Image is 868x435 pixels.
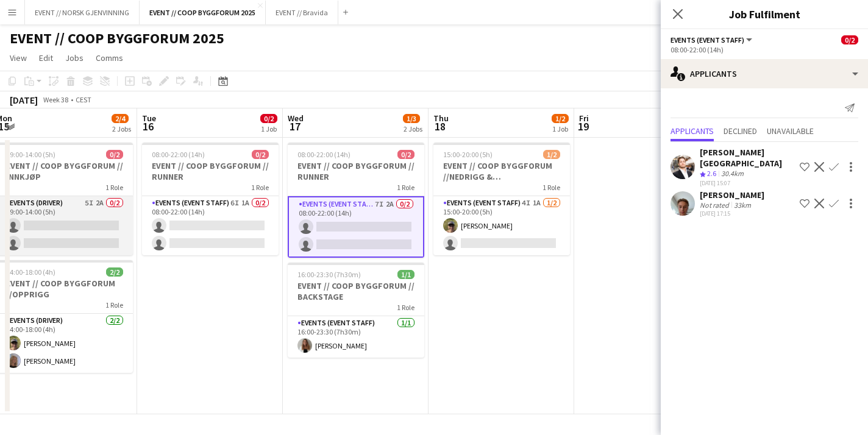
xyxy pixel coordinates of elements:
div: Applicants [661,59,868,88]
span: Jobs [65,52,84,63]
span: 1/3 [403,114,420,123]
span: 1 Role [397,183,414,192]
span: 18 [432,119,449,133]
span: Comms [96,52,123,63]
span: Applicants [671,127,714,135]
span: 1 Role [397,303,414,312]
h3: Job Fulfilment [661,6,868,22]
span: 15:00-20:00 (5h) [443,150,493,159]
button: EVENT // NORSK GJENVINNING [25,1,140,24]
span: 1/2 [552,114,569,123]
div: 1 Job [552,124,568,133]
a: Comms [91,50,128,66]
span: 1 Role [105,300,123,309]
div: 08:00-22:00 (14h) [671,45,858,54]
span: 2/4 [112,114,129,123]
span: Week 38 [40,95,71,104]
h1: EVENT // COOP BYGGFORUM 2025 [10,29,224,48]
app-card-role: Events (Event Staff)7I2A0/208:00-22:00 (14h) [288,196,424,258]
span: Wed [288,113,304,124]
app-card-role: Events (Event Staff)4I1A1/215:00-20:00 (5h)[PERSON_NAME] [433,196,570,255]
span: 16 [140,119,156,133]
div: [PERSON_NAME][GEOGRAPHIC_DATA] [700,147,795,169]
span: 1/1 [397,270,414,279]
span: 08:00-22:00 (14h) [152,150,205,159]
span: 1 Role [542,183,560,192]
div: 30.4km [719,169,746,179]
div: [DATE] 17:15 [700,210,764,217]
span: 0/2 [397,150,414,159]
div: 2 Jobs [404,124,422,133]
app-card-role: Events (Event Staff)1/116:00-23:30 (7h30m)[PERSON_NAME] [288,316,424,358]
h3: EVENT // COOP BYGGFORUM // RUNNER [142,160,279,182]
span: 17 [286,119,304,133]
span: 19 [577,119,589,133]
span: 1 Role [251,183,269,192]
button: EVENT // COOP BYGGFORUM 2025 [140,1,266,24]
a: Edit [34,50,58,66]
div: 2 Jobs [112,124,131,133]
div: 1 Job [261,124,277,133]
span: 2.6 [707,169,716,178]
span: 09:00-14:00 (5h) [6,150,55,159]
div: Not rated [700,200,731,210]
span: 0/2 [252,150,269,159]
span: 16:00-23:30 (7h30m) [297,270,361,279]
app-card-role: Events (Event Staff)6I1A0/208:00-22:00 (14h) [142,196,279,255]
div: CEST [76,95,91,104]
h3: EVENT // COOP BYGGFORUM // BACKSTAGE [288,280,424,302]
span: Thu [433,113,449,124]
span: Declined [724,127,757,135]
span: 0/2 [260,114,277,123]
a: View [5,50,32,66]
h3: EVENT // COOP BYGGFORUM // RUNNER [288,160,424,182]
div: [PERSON_NAME] [700,189,764,200]
span: 0/2 [106,150,123,159]
app-job-card: 08:00-22:00 (14h)0/2EVENT // COOP BYGGFORUM // RUNNER1 RoleEvents (Event Staff)7I2A0/208:00-22:00... [288,143,424,258]
div: [DATE] 15:07 [700,179,795,187]
span: Unavailable [767,127,814,135]
span: 0/2 [841,35,858,44]
span: Events (Event Staff) [671,35,744,44]
span: Edit [39,52,53,63]
button: Events (Event Staff) [671,35,754,44]
div: 33km [731,200,753,210]
span: View [10,52,27,63]
span: Tue [142,113,156,124]
span: 1 Role [105,183,123,192]
app-job-card: 15:00-20:00 (5h)1/2EVENT // COOP BYGGFORUM //NEDRIGG & TILBAKELEVERING1 RoleEvents (Event Staff)4... [433,143,570,255]
span: 2/2 [106,267,123,277]
app-job-card: 16:00-23:30 (7h30m)1/1EVENT // COOP BYGGFORUM // BACKSTAGE1 RoleEvents (Event Staff)1/116:00-23:3... [288,263,424,358]
button: EVENT // Bravida [266,1,338,24]
app-job-card: 08:00-22:00 (14h)0/2EVENT // COOP BYGGFORUM // RUNNER1 RoleEvents (Event Staff)6I1A0/208:00-22:00... [142,143,279,255]
span: 1/2 [543,150,560,159]
div: [DATE] [10,94,38,106]
span: 08:00-22:00 (14h) [297,150,350,159]
span: 14:00-18:00 (4h) [6,267,55,277]
span: Fri [579,113,589,124]
h3: EVENT // COOP BYGGFORUM //NEDRIGG & TILBAKELEVERING [433,160,570,182]
a: Jobs [60,50,88,66]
